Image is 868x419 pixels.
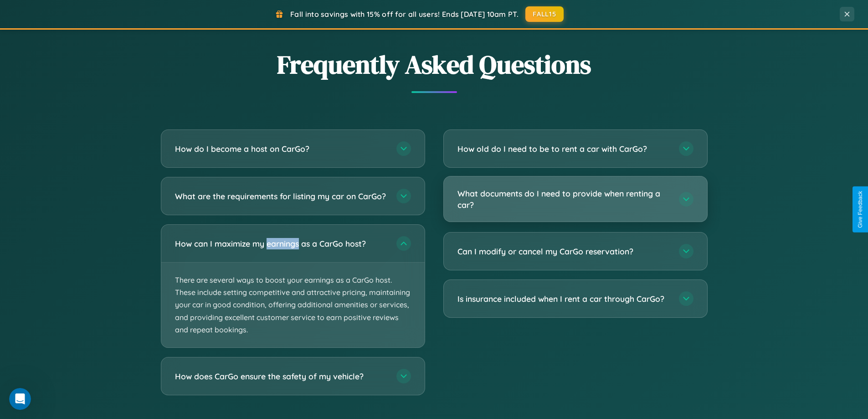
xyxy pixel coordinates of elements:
[290,10,519,19] span: Fall into savings with 15% off for all users! Ends [DATE] 10am PT.
[175,238,387,249] h3: How can I maximize my earnings as a CarGo host?
[175,371,387,382] h3: How does CarGo ensure the safety of my vehicle?
[457,246,670,257] h3: Can I modify or cancel my CarGo reservation?
[857,191,863,228] div: Give Feedback
[457,188,670,210] h3: What documents do I need to provide when renting a car?
[175,191,387,202] h3: What are the requirements for listing my car on CarGo?
[161,47,708,82] h2: Frequently Asked Questions
[457,143,670,155] h3: How old do I need to be to rent a car with CarGo?
[9,388,31,410] iframe: Intercom live chat
[457,293,670,305] h3: Is insurance included when I rent a car through CarGo?
[525,6,564,22] button: FALL15
[161,263,425,347] p: There are several ways to boost your earnings as a CarGo host. These include setting competitive ...
[175,143,387,155] h3: How do I become a host on CarGo?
